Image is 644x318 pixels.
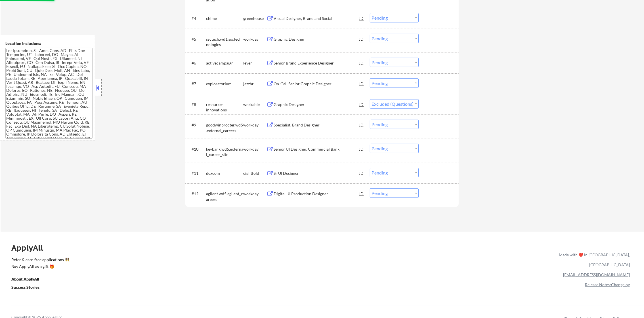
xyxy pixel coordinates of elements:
[206,122,243,133] div: goodwinprocter.wd5.external_careers
[243,171,267,176] div: eightfold
[206,171,243,176] div: dexcom
[243,122,267,128] div: workday
[11,258,440,264] a: Refer & earn free applications 👯‍♀️
[206,16,243,21] div: chime
[359,188,364,199] div: JD
[206,81,243,87] div: exploratorium
[206,60,243,66] div: activecampaign
[359,168,364,178] div: JD
[359,120,364,130] div: JD
[206,36,243,47] div: ssctech.wd1.ssctechnologies
[243,146,267,152] div: workday
[11,276,47,283] a: About ApplyAll
[5,41,93,46] div: Location Inclusions:
[557,250,630,270] div: Made with ❤️ in [GEOGRAPHIC_DATA], [GEOGRAPHIC_DATA]
[274,102,359,107] div: Graphic Designer
[243,36,267,42] div: workday
[11,243,50,253] div: ApplyAll
[243,81,267,87] div: jazzhr
[192,81,202,87] div: #7
[359,144,364,154] div: JD
[274,171,359,176] div: Sr UI Designer
[274,60,359,66] div: Senior Brand Experience Designer
[206,102,243,113] div: resource-innovations
[359,99,364,109] div: JD
[192,171,202,176] div: #11
[206,146,243,157] div: keybank.wd5.external_career_site
[274,122,359,128] div: Specialist, Brand Designer
[192,36,202,42] div: #5
[11,265,68,269] div: Buy ApplyAll as a gift 🎁
[359,34,364,44] div: JD
[192,16,202,21] div: #4
[274,36,359,42] div: Graphic Designer
[359,13,364,23] div: JD
[243,60,267,66] div: lever
[243,191,267,197] div: workday
[192,102,202,107] div: #8
[274,16,359,21] div: Visual Designer, Brand and Social
[11,277,39,281] u: About ApplyAll
[11,285,39,290] u: Success Stories
[192,191,202,197] div: #12
[274,81,359,87] div: On-Call Senior Graphic Designer
[585,282,630,287] a: Release Notes/Changelog
[359,58,364,68] div: JD
[192,60,202,66] div: #6
[11,264,68,271] a: Buy ApplyAll as a gift 🎁
[359,78,364,89] div: JD
[563,272,630,277] a: [EMAIL_ADDRESS][DOMAIN_NAME]
[243,102,267,107] div: workable
[243,16,267,21] div: greenhouse
[192,122,202,128] div: #9
[192,146,202,152] div: #10
[274,146,359,152] div: Senior UI Designer, Commercial Bank
[206,191,243,202] div: agilent.wd5.agilent_careers
[274,191,359,197] div: Digital UI Production Designer
[11,284,47,292] a: Success Stories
